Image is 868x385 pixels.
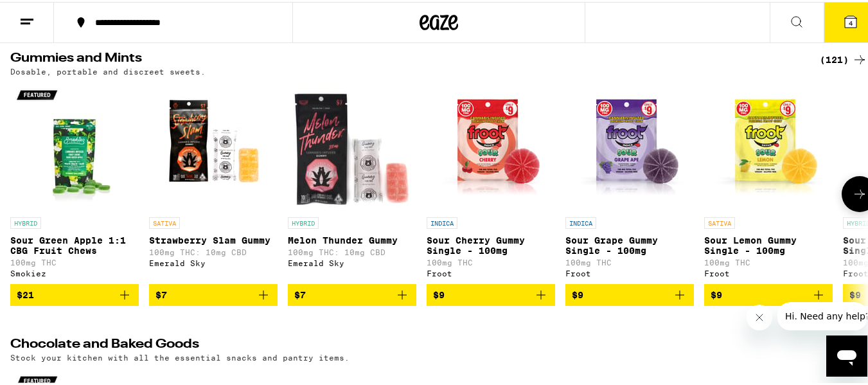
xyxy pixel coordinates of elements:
img: Froot - Sour Grape Gummy Single - 100mg [565,80,694,209]
p: 100mg THC [704,256,833,265]
p: SATIVA [704,215,735,227]
button: Add to bag [288,282,416,304]
p: 100mg THC [427,256,555,265]
img: Emerald Sky - Strawberry Slam Gummy [149,80,278,209]
p: 100mg THC: 10mg CBD [149,246,278,255]
img: Emerald Sky - Melon Thunder Gummy [288,80,416,209]
p: Dosable, portable and discreet sweets. [10,66,206,74]
a: Open page for Strawberry Slam Gummy from Emerald Sky [149,80,278,282]
p: INDICA [565,215,596,227]
iframe: Button to launch messaging window [826,334,867,375]
a: Open page for Sour Green Apple 1:1 CBG Fruit Chews from Smokiez [10,80,139,282]
div: Emerald Sky [288,257,416,265]
a: Open page for Sour Lemon Gummy Single - 100mg from Froot [704,80,833,282]
p: Sour Cherry Gummy Single - 100mg [427,233,555,254]
img: Froot - Sour Lemon Gummy Single - 100mg [704,80,833,209]
button: Add to bag [427,282,555,304]
p: HYBRID [288,215,319,227]
div: Emerald Sky [149,257,278,265]
p: Melon Thunder Gummy [288,233,416,244]
span: $7 [294,288,306,298]
button: Add to bag [565,282,694,304]
div: Froot [704,267,833,276]
div: Froot [427,267,555,276]
a: Open page for Sour Grape Gummy Single - 100mg from Froot [565,80,694,282]
span: $21 [17,288,34,298]
div: Smokiez [10,267,139,276]
button: Add to bag [149,282,278,304]
img: Smokiez - Sour Green Apple 1:1 CBG Fruit Chews [10,80,139,209]
button: Add to bag [704,282,833,304]
button: Add to bag [10,282,139,304]
span: $9 [572,288,583,298]
p: 100mg THC [565,256,694,265]
p: SATIVA [149,215,180,227]
a: Open page for Sour Cherry Gummy Single - 100mg from Froot [427,80,555,282]
p: 100mg THC: 10mg CBD [288,246,416,255]
div: Froot [565,267,694,276]
p: Sour Lemon Gummy Single - 100mg [704,233,833,254]
a: Open page for Melon Thunder Gummy from Emerald Sky [288,80,416,282]
h2: Gummies and Mints [10,50,804,66]
p: Sour Green Apple 1:1 CBG Fruit Chews [10,233,139,254]
span: $9 [849,288,861,298]
iframe: Message from company [777,300,867,328]
p: INDICA [427,215,457,227]
span: $7 [155,288,167,298]
p: 100mg THC [10,256,139,265]
p: Strawberry Slam Gummy [149,233,278,244]
p: Stock your kitchen with all the essential snacks and pantry items. [10,352,350,360]
span: 4 [849,17,853,25]
iframe: Close message [747,303,772,328]
p: Sour Grape Gummy Single - 100mg [565,233,694,254]
a: (32) [826,336,867,352]
p: HYBRID [10,215,41,227]
img: Froot - Sour Cherry Gummy Single - 100mg [427,80,555,209]
h2: Chocolate and Baked Goods [10,336,804,352]
span: $9 [711,288,722,298]
span: Hi. Need any help? [8,9,93,19]
a: (121) [820,50,867,66]
span: $9 [433,288,445,298]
